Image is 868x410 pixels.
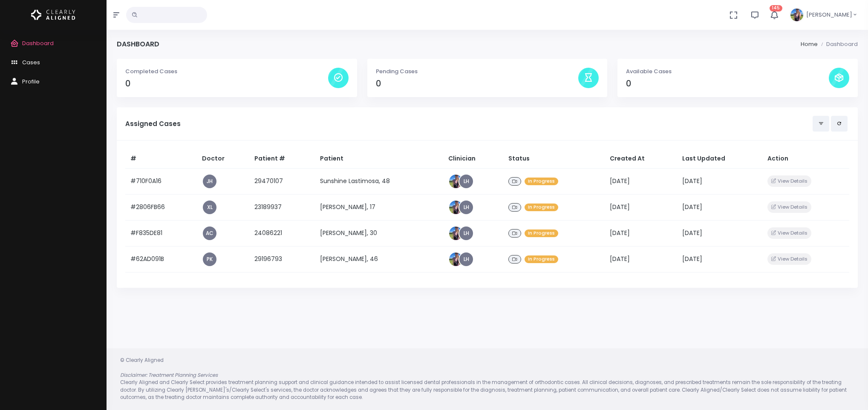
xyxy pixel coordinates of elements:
[249,149,315,169] th: Patient #
[112,357,863,401] div: © Clearly Aligned Clearly Aligned and Clearly Select provides treatment planning support and clin...
[125,220,197,246] td: #F835DE81
[767,201,811,213] button: View Details
[525,204,558,212] span: In Progress
[315,194,443,220] td: [PERSON_NAME], 17
[767,175,811,187] button: View Details
[249,194,315,220] td: 23189937
[197,149,249,169] th: Doctor
[459,175,473,188] a: LH
[376,79,579,89] h4: 0
[762,149,849,169] th: Action
[767,227,811,239] button: View Details
[605,149,677,169] th: Created At
[789,7,805,23] img: Header Avatar
[459,227,473,240] a: LH
[459,252,473,266] a: LH
[626,67,829,76] p: Available Cases
[315,168,443,194] td: Sunshine Lastimosa, 48
[203,252,216,266] a: PK
[682,203,702,211] span: [DATE]
[677,149,762,169] th: Last Updated
[682,229,702,237] span: [DATE]
[125,149,197,169] th: #
[125,79,328,89] h4: 0
[203,175,216,188] a: JH
[22,39,54,47] span: Dashboard
[806,11,852,19] span: [PERSON_NAME]
[610,229,630,237] span: [DATE]
[376,67,579,76] p: Pending Cases
[818,40,858,49] li: Dashboard
[249,246,315,272] td: 29196793
[22,77,40,86] span: Profile
[626,79,829,89] h4: 0
[525,229,558,238] span: In Progress
[682,177,702,185] span: [DATE]
[125,168,197,194] td: #710F0A16
[610,177,630,185] span: [DATE]
[767,253,811,265] button: View Details
[120,372,218,378] em: Disclaimer: Treatment Planning Services
[125,67,328,76] p: Completed Cases
[125,120,813,128] h5: Assigned Cases
[117,40,159,48] h4: Dashboard
[503,149,605,169] th: Status
[203,227,216,240] a: AC
[770,5,782,11] span: 145
[315,149,443,169] th: Patient
[610,255,630,263] span: [DATE]
[459,201,473,214] a: LH
[315,220,443,246] td: [PERSON_NAME], 30
[443,149,503,169] th: Clinician
[801,40,818,49] li: Home
[125,246,197,272] td: #62AD091B
[249,168,315,194] td: 29470107
[315,246,443,272] td: [PERSON_NAME], 46
[249,220,315,246] td: 24086221
[525,255,558,264] span: In Progress
[31,6,75,24] img: Logo Horizontal
[682,255,702,263] span: [DATE]
[125,194,197,220] td: #2806FB66
[22,58,40,66] span: Cases
[525,178,558,186] span: In Progress
[610,203,630,211] span: [DATE]
[203,201,216,214] a: XL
